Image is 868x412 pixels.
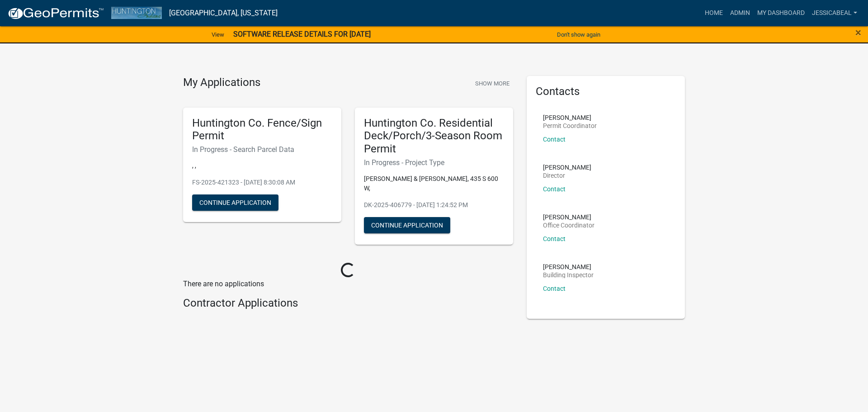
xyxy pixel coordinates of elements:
[364,217,450,233] button: Continue Application
[543,235,566,242] a: Contact
[183,76,260,90] h4: My Applications
[192,145,332,154] h6: In Progress - Search Parcel Data
[364,200,504,210] p: DK-2025-406779 - [DATE] 1:24:52 PM
[183,297,513,310] h4: Contractor Applications
[192,117,332,143] h5: Huntington Co. Fence/Sign Permit
[543,136,566,143] a: Contact
[543,114,597,121] p: [PERSON_NAME]
[364,117,504,156] h5: Huntington Co. Residential Deck/Porch/3-Season Room Permit
[543,172,591,179] p: Director
[208,27,228,42] a: View
[553,27,604,42] button: Don't show again
[192,161,332,170] p: , ,
[183,279,513,289] p: There are no applications
[726,5,754,22] a: Admin
[183,297,513,313] wm-workflow-list-section: Contractor Applications
[543,222,594,228] p: Office Coordinator
[543,272,594,278] p: Building Inspector
[192,178,332,187] p: FS-2025-421323 - [DATE] 8:30:08 AM
[808,5,861,22] a: JessicaBeal
[233,30,371,38] strong: SOFTWARE RELEASE DETAILS FOR [DATE]
[701,5,726,22] a: Home
[472,76,513,91] button: Show More
[543,123,597,129] p: Permit Coordinator
[543,285,566,292] a: Contact
[855,27,861,38] button: Close
[543,264,594,270] p: [PERSON_NAME]
[169,5,278,21] a: [GEOGRAPHIC_DATA], [US_STATE]
[364,158,504,167] h6: In Progress - Project Type
[855,26,861,39] span: ×
[364,174,504,193] p: [PERSON_NAME] & [PERSON_NAME], 435 S 600 W,
[192,194,278,211] button: Continue Application
[111,7,162,19] img: Huntington County, Indiana
[543,185,566,193] a: Contact
[536,85,676,98] h5: Contacts
[543,214,594,220] p: [PERSON_NAME]
[754,5,808,22] a: My Dashboard
[543,164,591,170] p: [PERSON_NAME]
